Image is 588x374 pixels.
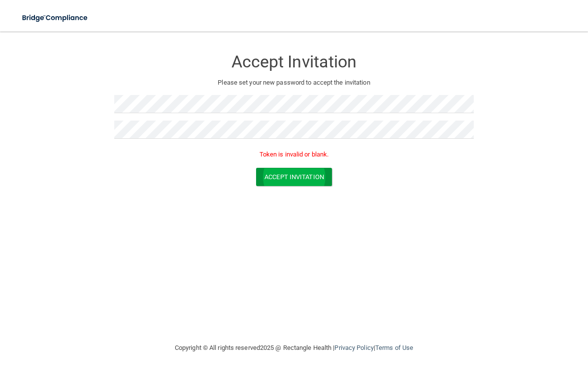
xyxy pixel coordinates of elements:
button: Accept Invitation [256,168,332,186]
img: bridge_compliance_login_screen.278c3ca4.svg [15,8,96,28]
p: Please set your new password to accept the invitation [122,77,466,89]
p: Token is invalid or blank. [114,149,474,160]
div: Copyright © All rights reserved 2025 @ Rectangle Health | | [114,332,474,364]
a: Terms of Use [375,344,413,351]
h3: Accept Invitation [114,53,474,71]
a: Privacy Policy [334,344,373,351]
